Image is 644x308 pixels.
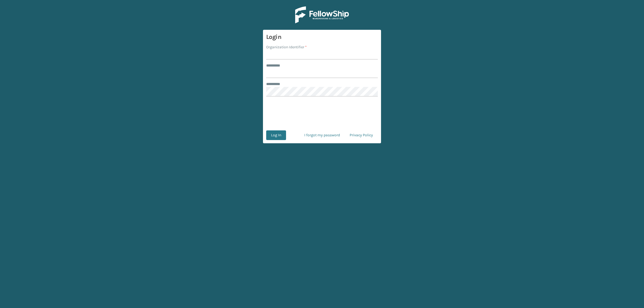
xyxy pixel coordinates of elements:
img: Logo [295,6,349,23]
label: Organization Identifier [266,44,307,50]
button: Log In [266,130,286,140]
h3: Login [266,33,378,41]
a: I forgot my password [299,130,345,140]
a: Privacy Policy [345,130,378,140]
iframe: reCAPTCHA [281,103,363,124]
